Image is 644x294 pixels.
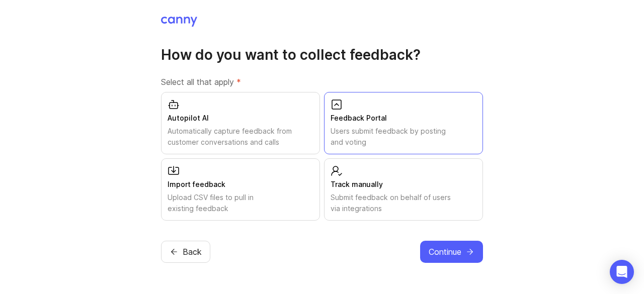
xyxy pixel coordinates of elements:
[161,92,320,154] button: Autopilot AIAutomatically capture feedback from customer conversations and calls
[161,241,210,263] button: Back
[168,192,313,214] div: Upload CSV files to pull in existing feedback
[610,260,634,284] div: Open Intercom Messenger
[168,179,313,190] div: Import feedback
[168,113,313,124] div: Autopilot AI
[331,113,476,124] div: Feedback Portal
[324,92,483,154] button: Feedback PortalUsers submit feedback by posting and voting
[331,192,476,214] div: Submit feedback on behalf of users via integrations
[429,246,461,258] span: Continue
[324,158,483,221] button: Track manuallySubmit feedback on behalf of users via integrations
[183,246,202,258] span: Back
[161,17,197,27] img: Canny Home
[331,179,476,190] div: Track manually
[161,158,320,221] button: Import feedbackUpload CSV files to pull in existing feedback
[168,126,313,148] div: Automatically capture feedback from customer conversations and calls
[331,126,476,148] div: Users submit feedback by posting and voting
[420,241,483,263] button: Continue
[161,76,483,88] label: Select all that apply
[161,46,483,64] h1: How do you want to collect feedback?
